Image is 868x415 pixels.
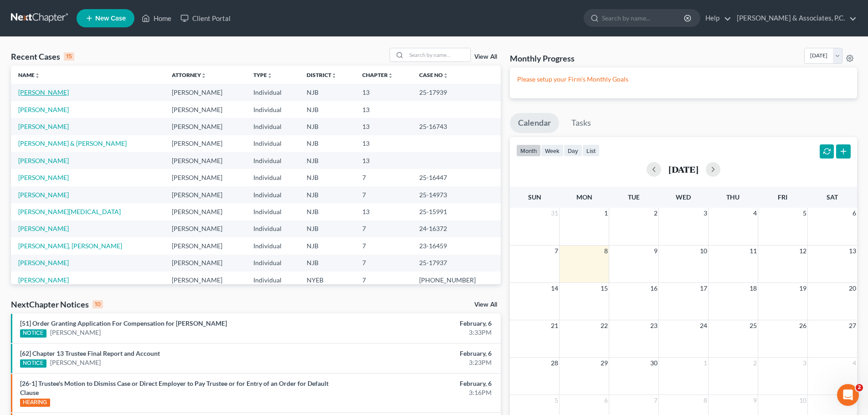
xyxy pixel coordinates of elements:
span: 8 [703,395,708,406]
td: Individual [246,152,299,169]
span: 1 [703,358,708,369]
span: 23 [649,320,658,331]
td: [PERSON_NAME] [164,101,246,118]
input: Search by name... [406,48,470,61]
td: Individual [246,220,299,237]
span: 14 [550,283,559,294]
a: [PERSON_NAME] [18,259,69,266]
span: 7 [554,246,559,256]
a: [51] Order Granting Application For Compensation for [PERSON_NAME] [20,319,227,327]
a: View All [474,54,497,60]
iframe: Intercom live chat [837,384,859,406]
td: NJB [299,203,355,220]
td: 7 [355,237,412,254]
span: New Case [95,15,126,22]
span: 4 [752,208,758,219]
td: 25-17939 [412,84,501,101]
a: [26-1] Trustee's Motion to Dismiss Case or Direct Employer to Pay Trustee or for Entry of an Orde... [20,379,329,396]
a: Chapterunfold_more [362,72,393,78]
i: unfold_more [201,73,206,78]
a: [PERSON_NAME] [50,358,101,367]
td: Individual [246,272,299,288]
td: [PERSON_NAME] [164,152,246,169]
span: 1 [603,208,609,219]
td: 23-16459 [412,237,501,254]
td: NJB [299,135,355,152]
span: 13 [848,246,857,256]
a: [PERSON_NAME] & Associates, P.C. [732,10,857,26]
span: 29 [600,358,609,369]
a: [62] Chapter 13 Trustee Final Report and Account [20,349,160,357]
a: [PERSON_NAME] [18,123,69,130]
span: Tue [628,193,640,201]
td: [PERSON_NAME] [164,237,246,254]
td: [PERSON_NAME] [164,203,246,220]
span: Sun [528,193,541,201]
td: 13 [355,118,412,135]
td: 25-15991 [412,203,501,220]
span: 3 [703,208,708,219]
span: 28 [550,358,559,369]
span: 31 [550,208,559,219]
td: 7 [355,255,412,272]
span: 16 [649,283,658,294]
a: [PERSON_NAME] & [PERSON_NAME] [18,139,127,147]
td: 7 [355,186,412,203]
span: 7 [653,395,658,406]
span: 25 [749,320,758,331]
td: NYEB [299,272,355,288]
div: February, 6 [340,319,492,328]
span: Sat [827,193,838,201]
td: [PERSON_NAME] [164,169,246,186]
div: NextChapter Notices [11,299,103,310]
td: [PERSON_NAME] [164,272,246,288]
a: [PERSON_NAME] [18,157,69,164]
span: 18 [749,283,758,294]
a: [PERSON_NAME] [18,106,69,113]
td: Individual [246,169,299,186]
td: Individual [246,118,299,135]
span: 6 [603,395,609,406]
a: Case Nounfold_more [419,72,448,78]
td: 13 [355,101,412,118]
div: Recent Cases [11,51,74,62]
td: Individual [246,101,299,118]
span: Wed [676,193,691,201]
a: Nameunfold_more [18,72,40,78]
td: NJB [299,84,355,101]
td: NJB [299,255,355,272]
a: [PERSON_NAME] [18,225,69,232]
i: unfold_more [35,73,40,78]
td: 7 [355,220,412,237]
td: [PERSON_NAME] [164,84,246,101]
button: list [582,144,600,157]
div: 3:33PM [340,328,492,337]
td: 13 [355,152,412,169]
div: February, 6 [340,349,492,358]
td: 7 [355,272,412,288]
span: 2 [653,208,658,219]
div: HEARING [20,399,50,407]
p: Please setup your Firm's Monthly Goals [517,75,850,84]
td: 13 [355,135,412,152]
span: 9 [653,246,658,256]
td: 24-16372 [412,220,501,237]
a: Client Portal [176,10,235,26]
a: [PERSON_NAME] [18,174,69,181]
td: NJB [299,169,355,186]
span: 21 [550,320,559,331]
a: Calendar [510,113,559,133]
td: Individual [246,135,299,152]
span: Mon [576,193,592,201]
span: 26 [798,320,807,331]
a: Attorneyunfold_more [172,72,206,78]
div: 15 [64,52,74,61]
td: Individual [246,255,299,272]
i: unfold_more [331,73,337,78]
div: 3:23PM [340,358,492,367]
div: NOTICE [20,359,46,368]
div: NOTICE [20,329,46,338]
a: Help [701,10,731,26]
td: 7 [355,169,412,186]
span: 3 [802,358,807,369]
